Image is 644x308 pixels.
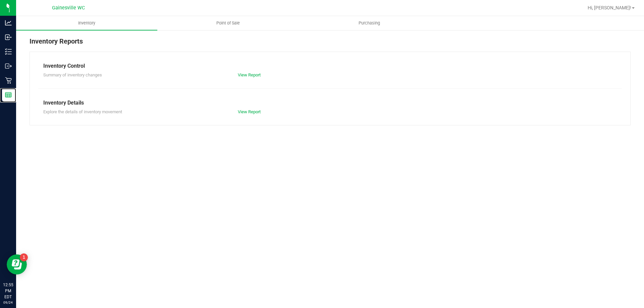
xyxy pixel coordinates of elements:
[7,254,27,274] iframe: Resource center
[5,77,12,84] inline-svg: Retail
[5,19,12,26] inline-svg: Analytics
[5,63,12,69] inline-svg: Outbound
[20,253,28,261] iframe: Resource center unread badge
[43,99,617,107] div: Inventory Details
[69,20,104,26] span: Inventory
[238,72,261,77] a: View Report
[207,20,249,26] span: Point of Sale
[52,5,85,11] span: Gainesville WC
[350,20,389,26] span: Purchasing
[5,48,12,55] inline-svg: Inventory
[3,282,13,300] p: 12:55 PM EDT
[43,109,122,114] span: Explore the details of inventory movement
[16,16,157,30] a: Inventory
[588,5,631,10] span: Hi, [PERSON_NAME]!
[5,34,12,41] inline-svg: Inbound
[43,62,617,70] div: Inventory Control
[43,72,102,77] span: Summary of inventory changes
[299,16,440,30] a: Purchasing
[157,16,299,30] a: Point of Sale
[5,91,12,98] inline-svg: Reports
[30,36,631,52] div: Inventory Reports
[238,109,261,114] a: View Report
[3,300,13,305] p: 09/24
